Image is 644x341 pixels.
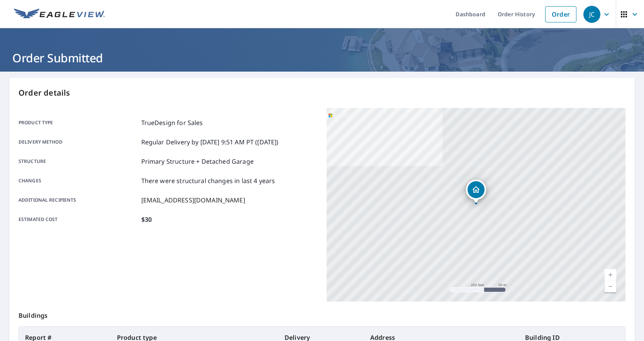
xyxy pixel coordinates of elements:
p: [EMAIL_ADDRESS][DOMAIN_NAME] [141,195,245,205]
p: Regular Delivery by [DATE] 9:51 AM PT ([DATE]) [141,137,279,147]
p: Changes [19,176,138,185]
p: Product type [19,118,138,127]
p: Delivery method [19,137,138,147]
p: Primary Structure + Detached Garage [141,157,254,166]
p: Additional recipients [19,195,138,205]
h1: Order Submitted [9,50,635,66]
p: Order details [19,87,625,99]
a: Order [545,6,576,22]
p: Structure [19,157,138,166]
a: Current Level 17, Zoom Out [605,281,616,292]
a: Current Level 17, Zoom In [605,269,616,281]
p: There were structural changes in last 4 years [141,176,275,185]
img: EV Logo [14,9,105,20]
div: JC [583,6,600,23]
p: Estimated cost [19,215,138,224]
p: TrueDesign for Sales [141,118,203,127]
p: $30 [141,215,152,224]
p: Buildings [19,302,625,326]
div: Dropped pin, building 1, Residential property, 285 Tremont St Newton, MA 02458 [466,180,486,204]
